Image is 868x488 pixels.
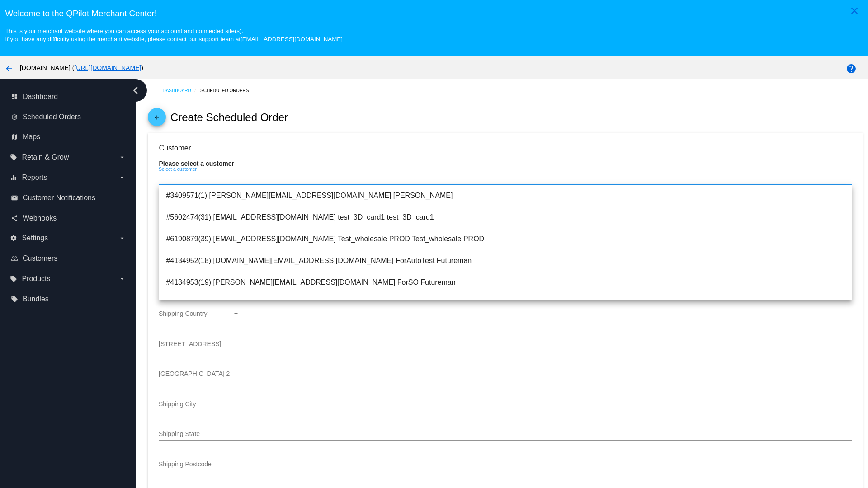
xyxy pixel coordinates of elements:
[20,64,143,71] span: [DOMAIN_NAME] ( )
[11,255,18,262] i: people_outline
[5,28,342,42] small: This is your merchant website where you can access your account and connected site(s). If you hav...
[241,36,343,42] a: [EMAIL_ADDRESS][DOMAIN_NAME]
[118,174,126,181] i: arrow_drop_down
[22,174,47,182] span: Reports
[10,275,17,282] i: local_offer
[11,130,126,144] a: map Maps
[162,84,200,98] a: Dashboard
[23,194,95,202] span: Customer Notifications
[23,254,57,263] span: Customers
[11,194,18,202] i: email
[11,133,18,141] i: map
[166,206,844,228] span: #5602474(31) [EMAIL_ADDRESS][DOMAIN_NAME] test_3D_card1 test_3D_card1
[22,234,48,242] span: Settings
[11,215,18,222] i: share
[166,293,844,315] span: #4134955(20) [EMAIL_ADDRESS][DOMAIN_NAME] apiTest apiTest
[10,154,17,161] i: local_offer
[159,310,207,317] span: Shipping Country
[159,341,852,348] input: Shipping Street 1
[11,93,18,100] i: dashboard
[118,235,126,242] i: arrow_drop_down
[22,275,50,283] span: Products
[159,160,234,167] strong: Please select a customer
[151,114,162,125] mat-icon: arrow_back
[4,63,14,74] mat-icon: arrow_back
[166,250,844,272] span: #4134952(18) [DOMAIN_NAME][EMAIL_ADDRESS][DOMAIN_NAME] ForAutoTest Futureman
[74,64,141,71] a: [URL][DOMAIN_NAME]
[23,133,40,141] span: Maps
[166,272,844,293] span: #4134953(19) [PERSON_NAME][EMAIL_ADDRESS][DOMAIN_NAME] ForSO Futureman
[200,84,257,98] a: Scheduled Orders
[159,371,852,378] input: Shipping Street 2
[166,228,844,250] span: #6190879(39) [EMAIL_ADDRESS][DOMAIN_NAME] Test_wholesale PROD Test_wholesale PROD
[846,63,857,74] mat-icon: help
[118,154,126,161] i: arrow_drop_down
[10,174,17,181] i: equalizer
[11,113,18,121] i: update
[159,144,852,152] h3: Customer
[23,113,81,121] span: Scheduled Orders
[10,235,17,242] i: settings
[5,9,863,19] h3: Welcome to the QPilot Merchant Center!
[170,111,288,124] h2: Create Scheduled Order
[159,175,852,182] input: Select a customer
[166,185,844,206] span: #3409571(1) [PERSON_NAME][EMAIL_ADDRESS][DOMAIN_NAME] [PERSON_NAME]
[159,461,240,468] input: Shipping Postcode
[11,211,126,225] a: share Webhooks
[159,431,852,438] input: Shipping State
[11,292,126,306] a: local_offer Bundles
[159,401,240,408] input: Shipping City
[11,296,18,303] i: local_offer
[159,310,240,318] mat-select: Shipping Country
[849,5,860,16] mat-icon: close
[118,275,126,282] i: arrow_drop_down
[22,153,69,161] span: Retain & Grow
[11,110,126,124] a: update Scheduled Orders
[23,295,49,303] span: Bundles
[23,93,58,101] span: Dashboard
[11,191,126,205] a: email Customer Notifications
[11,251,126,266] a: people_outline Customers
[11,89,126,104] a: dashboard Dashboard
[23,214,57,222] span: Webhooks
[128,83,143,98] i: chevron_left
